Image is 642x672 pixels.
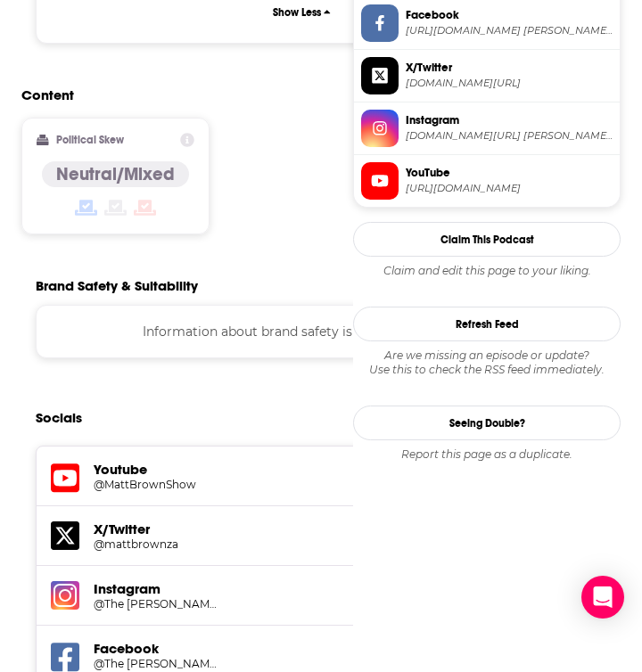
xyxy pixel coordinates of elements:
[406,24,613,37] span: https://www.facebook.com/The Matt Brown Show
[21,86,568,103] h2: Content
[94,478,222,491] h5: @MattBrownShow
[56,134,124,146] h2: Political Skew
[94,520,489,537] h5: X/Twitter
[94,478,489,491] a: @MattBrownShow
[273,6,321,19] p: Show Less
[94,657,489,670] a: @The [PERSON_NAME] Show
[353,307,621,341] button: Refresh Feed
[94,461,489,478] h5: Youtube
[353,264,621,278] div: Claim and edit this page to your liking.
[94,580,489,597] h5: Instagram
[353,222,621,257] button: Claim This Podcast
[36,277,198,294] h2: Brand Safety & Suitability
[353,447,621,462] div: Report this page as a duplicate.
[361,162,613,200] a: YouTube[URL][DOMAIN_NAME]
[361,110,613,147] a: Instagram[DOMAIN_NAME][URL] [PERSON_NAME] Show
[406,129,613,143] span: instagram.com/The Matt Brown Show
[353,406,621,440] a: Seeing Double?
[406,60,613,76] span: X/Twitter
[51,581,79,610] img: iconImage
[361,57,613,94] a: X/Twitter[DOMAIN_NAME][URL]
[36,401,82,435] h2: Socials
[94,597,222,611] h5: @The [PERSON_NAME] Show
[581,576,624,619] div: Open Intercom Messenger
[94,537,489,551] a: @mattbrownza
[94,640,489,657] h5: Facebook
[353,348,621,377] div: Are we missing an episode or update? Use this to check the RSS feed immediately.
[56,163,175,185] h4: Neutral/Mixed
[406,182,613,195] span: https://www.youtube.com/@MattBrownShow
[36,305,568,358] div: Information about brand safety is not yet available.
[94,657,222,670] h5: @The [PERSON_NAME] Show
[361,4,613,42] a: Facebook[URL][DOMAIN_NAME] [PERSON_NAME] Show
[94,537,222,551] h5: @mattbrownza
[94,597,489,611] a: @The [PERSON_NAME] Show
[406,165,613,181] span: YouTube
[406,77,613,90] span: twitter.com/mattbrownza
[406,112,613,128] span: Instagram
[406,7,613,23] span: Facebook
